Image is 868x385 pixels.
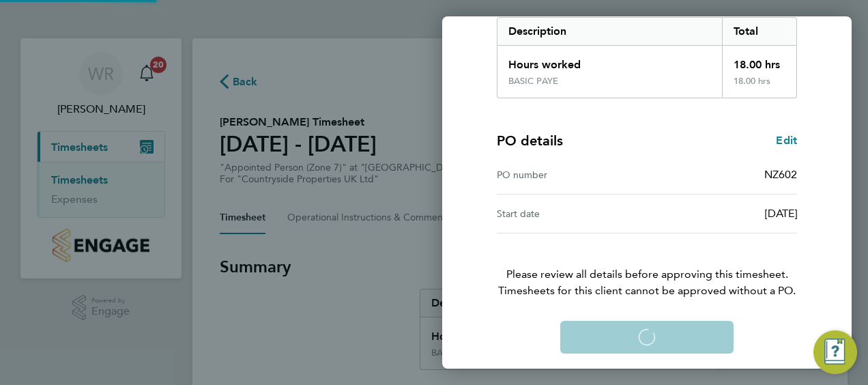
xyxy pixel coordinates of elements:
[497,18,722,45] div: Description
[508,76,558,87] div: BASIC PAYE
[647,205,797,222] div: [DATE]
[813,330,857,374] button: Engage Resource Center
[480,283,813,299] span: Timesheets for this client cannot be approved without a PO.
[776,132,797,149] a: Edit
[480,233,813,299] p: Please review all details before approving this timesheet.
[722,46,797,76] div: 18.00 hrs
[497,46,722,76] div: Hours worked
[776,134,797,147] span: Edit
[497,17,797,98] div: Summary of 25 - 31 Aug 2025
[497,131,563,150] h4: PO details
[497,167,647,183] div: PO number
[722,18,797,45] div: Total
[497,205,647,222] div: Start date
[764,168,797,181] span: NZ602
[722,76,797,98] div: 18.00 hrs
